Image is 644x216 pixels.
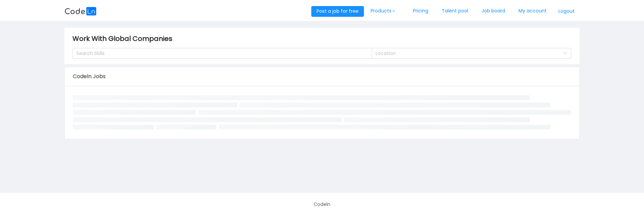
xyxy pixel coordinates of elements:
[64,7,97,15] img: logobg.f302741d.svg
[72,33,176,44] span: Work With Global Companies
[76,50,362,57] div: Search Skills
[563,51,567,56] i: icon: down
[311,8,364,14] a: Post a job for free
[73,67,571,86] div: Codeln Jobs
[553,6,580,17] button: Logout
[311,6,364,17] button: Post a job for free
[376,50,560,57] div: Location
[392,9,396,13] i: icon: down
